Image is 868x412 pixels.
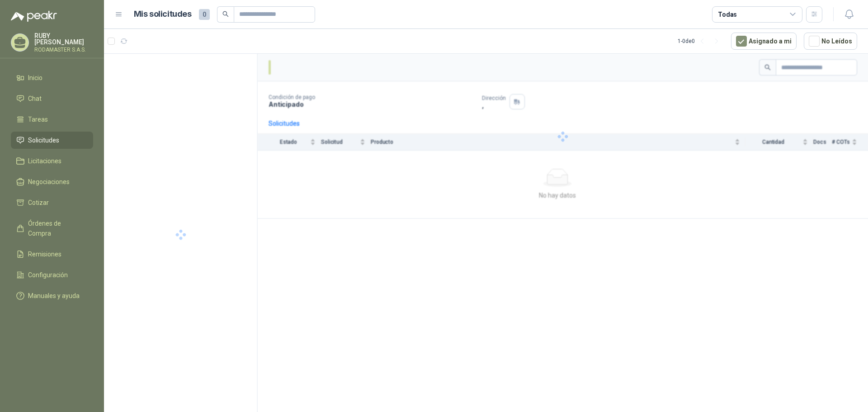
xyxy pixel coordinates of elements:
[28,218,85,238] span: Órdenes de Compra
[28,249,61,259] span: Remisiones
[11,132,93,149] a: Solicitudes
[731,33,797,50] button: Asignado a mi
[11,287,93,304] a: Manuales y ayuda
[11,111,93,128] a: Tareas
[28,177,70,187] span: Negociaciones
[28,114,48,124] span: Tareas
[222,11,229,17] span: search
[28,291,80,301] span: Manuales y ayuda
[11,152,93,170] a: Licitaciones
[678,34,724,48] div: 1 - 0 de 0
[28,94,42,104] span: Chat
[134,8,192,21] h1: Mis solicitudes
[34,47,93,52] p: RODAMASTER S.A.S.
[11,246,93,263] a: Remisiones
[11,173,93,190] a: Negociaciones
[199,9,210,20] span: 0
[28,270,68,280] span: Configuración
[34,33,93,45] p: RUBY [PERSON_NAME]
[28,198,49,208] span: Cotizar
[718,9,737,19] div: Todas
[28,135,59,145] span: Solicitudes
[11,90,93,107] a: Chat
[11,11,57,22] img: Logo peakr
[28,73,42,83] span: Inicio
[11,266,93,284] a: Configuración
[11,194,93,211] a: Cotizar
[11,69,93,86] a: Inicio
[28,156,61,166] span: Licitaciones
[11,215,93,242] a: Órdenes de Compra
[804,33,857,50] button: No Leídos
